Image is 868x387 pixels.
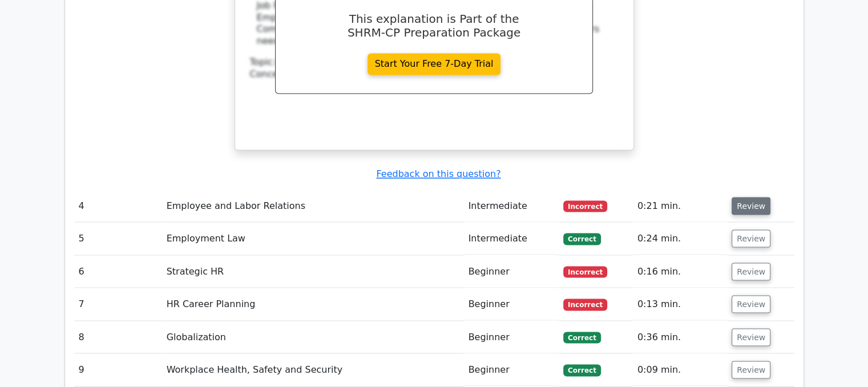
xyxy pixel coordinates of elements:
button: Review [732,229,770,247]
td: 0:09 min. [633,353,727,386]
span: Incorrect [563,299,607,310]
td: Employee and Labor Relations [162,190,464,222]
button: Review [732,361,770,378]
td: Intermediate [464,190,559,222]
div: Concept: [250,68,619,80]
td: 0:13 min. [633,288,727,320]
button: Review [732,197,770,215]
td: Beginner [464,321,559,353]
div: Topic: [250,57,619,68]
button: Review [732,263,770,280]
td: Workplace Health, Safety and Security [162,353,464,386]
td: HR Career Planning [162,288,464,320]
td: 7 [74,288,162,320]
span: Correct [563,332,600,343]
span: Correct [563,364,600,376]
td: Intermediate [464,222,559,255]
td: 0:24 min. [633,222,727,255]
td: 0:36 min. [633,321,727,353]
a: Start Your Free 7-Day Trial [368,53,501,75]
td: 8 [74,321,162,353]
a: Feedback on this question? [376,168,500,179]
td: Beginner [464,255,559,288]
span: Incorrect [563,200,607,212]
td: Beginner [464,288,559,320]
td: Strategic HR [162,255,464,288]
td: Beginner [464,353,559,386]
td: 5 [74,222,162,255]
td: Employment Law [162,222,464,255]
button: Review [732,328,770,346]
td: 0:21 min. [633,190,727,222]
td: 9 [74,353,162,386]
td: Globalization [162,321,464,353]
td: 0:16 min. [633,255,727,288]
td: 4 [74,190,162,222]
span: Correct [563,233,600,244]
button: Review [732,295,770,313]
span: Incorrect [563,266,607,277]
td: 6 [74,255,162,288]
